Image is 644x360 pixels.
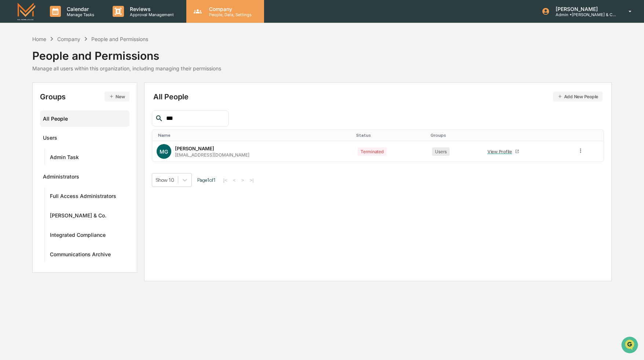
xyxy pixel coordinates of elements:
[43,173,79,182] div: Administrators
[358,147,387,156] div: Terminated
[61,6,98,12] p: Calendar
[203,6,255,12] p: Company
[50,193,116,202] div: Full Access Administrators
[61,92,91,100] span: Attestations
[160,148,168,155] span: MG
[43,135,57,143] div: Users
[61,12,98,17] p: Manage Tasks
[579,133,601,138] div: Toggle SortBy
[484,146,522,157] a: View Profile
[32,36,46,42] div: Home
[124,6,178,12] p: Reviews
[50,154,79,163] div: Admin Task
[50,251,111,260] div: Communications Archive
[221,177,230,183] button: |<
[32,65,221,71] div: Manage all users within this organization, including managing their permissions
[4,89,50,103] a: 🖐️Preclearance
[7,93,13,99] div: 🖐️
[73,124,89,130] span: Pylon
[7,15,133,27] p: How can we help?
[7,107,13,113] div: 🔎
[125,58,133,67] button: Start new chat
[15,92,47,100] span: Preclearance
[431,133,477,138] div: Toggle SortBy
[50,212,106,221] div: [PERSON_NAME] & Co.
[25,63,93,69] div: We're available if you need us!
[57,36,80,42] div: Company
[553,92,603,102] button: Add New People
[25,56,120,63] div: Start new chat
[483,133,570,138] div: Toggle SortBy
[248,177,256,183] button: >|
[53,93,59,99] div: 🗄️
[124,12,178,17] p: Approval Management
[621,336,640,356] iframe: Open customer support
[203,12,255,17] p: People, Data, Settings
[153,92,603,102] div: All People
[175,152,249,158] div: [EMAIL_ADDRESS][DOMAIN_NAME]
[239,177,246,183] button: >
[4,103,49,117] a: 🔎Data Lookup
[7,56,21,69] img: 1746055101610-c473b297-6a78-478c-a979-82029cc54cd1
[356,133,425,138] div: Toggle SortBy
[91,36,148,42] div: People and Permissions
[487,149,515,154] div: View Profile
[32,43,221,62] div: People and Permissions
[550,12,618,17] p: Admin • [PERSON_NAME] & Co. - BD
[197,177,216,183] span: Page 1 of 1
[105,92,129,102] button: New
[15,106,46,114] span: Data Lookup
[432,147,450,156] div: Users
[50,232,106,240] div: Integrated Compliance
[175,146,214,151] div: [PERSON_NAME]
[158,133,350,138] div: Toggle SortBy
[43,113,127,125] div: All People
[52,124,89,130] a: Powered byPylon
[231,177,238,183] button: <
[550,6,618,12] p: [PERSON_NAME]
[40,92,129,102] div: Groups
[50,89,94,103] a: 🗄️Attestations
[18,3,35,20] img: logo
